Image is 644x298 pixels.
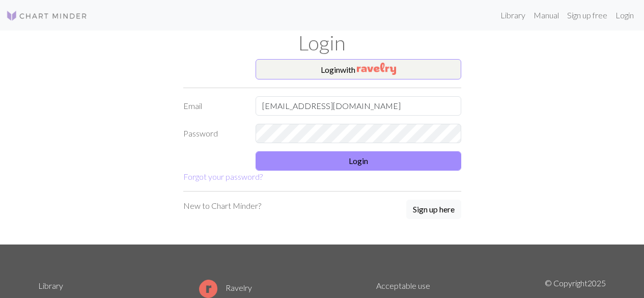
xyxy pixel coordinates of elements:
a: Library [38,281,63,290]
button: Sign up here [406,200,461,219]
p: New to Chart Minder? [183,200,261,212]
img: Ravelry [357,63,396,75]
h1: Login [32,31,612,55]
button: Loginwith [256,59,461,79]
label: Password [177,124,250,143]
a: Login [611,5,638,25]
a: Ravelry [199,283,252,292]
a: Sign up free [563,5,611,25]
a: Manual [529,5,563,25]
img: Logo [6,10,88,22]
a: Library [496,5,529,25]
label: Email [177,96,250,116]
img: Ravelry logo [199,280,217,298]
a: Sign up here [406,200,461,220]
a: Acceptable use [376,281,430,290]
button: Login [256,151,461,171]
a: Forgot your password? [183,172,263,181]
